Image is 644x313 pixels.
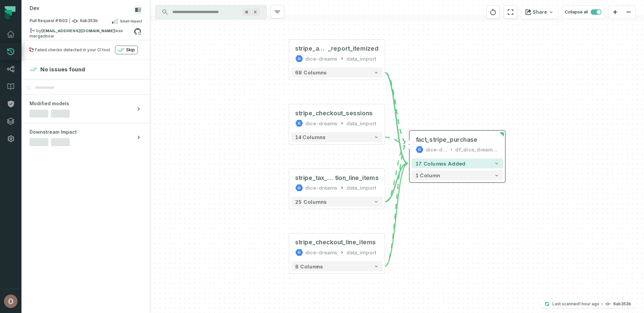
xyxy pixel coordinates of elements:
div: dice-dreams [305,55,337,63]
span: stripe_activity [295,45,328,53]
div: dice-dreams [305,184,337,192]
div: data_import [346,184,376,192]
g: Edge from d5d4b76577a9e7098c57722d3e08e75f to 4ee1853257d9a90b69dfa6c4b236a598 [385,143,408,266]
span: Pull Request #1503 6ab353b [30,18,98,24]
span: Small Impact [120,18,142,24]
span: 8 columns [295,263,323,269]
div: by was merged [30,28,134,36]
span: Skip [126,47,135,53]
div: Failed checks detected in your CI tool [35,47,110,53]
div: data_import [346,248,376,256]
button: Share [521,5,558,19]
g: Edge from e19e731184add733474f07dca24845a1 to 4ee1853257d9a90b69dfa6c4b236a598 [385,72,408,143]
span: 68 columns [295,69,326,75]
strong: ohad.t@superplay.co (ohadtSuperplay) [41,29,115,33]
button: - [405,140,414,149]
div: dice-dreams [426,145,447,153]
span: _report_itemized [328,45,379,53]
div: stripe_tax_transaction_line_items [295,174,379,182]
img: avatar of Ohad Tal [4,295,17,308]
div: data_import [346,55,376,63]
button: zoom in [608,6,622,19]
button: Collapse all [562,5,604,19]
span: stripe_tax_transac [295,174,335,182]
g: Edge from e19e731184add733474f07dca24845a1 to 4ee1853257d9a90b69dfa6c4b236a598 [385,72,408,163]
span: Modified models [30,100,69,107]
span: Press ⌘ + K to focus the search bar [252,8,260,16]
div: stripe_checkout_line_items [295,239,376,247]
h4: 6ab353b [613,302,631,306]
span: Press ⌘ + K to focus the search bar [242,8,251,16]
a: View on github [133,27,142,36]
div: Dev [30,5,39,12]
span: 1 column [416,172,440,178]
span: 17 columns added [416,161,465,167]
button: Modified models [21,95,150,123]
h4: No issues found [40,65,85,73]
div: fact_stripe_purchase [416,136,478,144]
relative-time: Sep 17, 2025, 1:50 PM GMT+3 [46,34,54,39]
button: Skip [115,46,138,54]
div: stripe_checkout_sessions [295,109,373,117]
button: zoom out [622,6,635,19]
div: df_dice_dreams_bi_prod [455,145,499,153]
span: 25 columns [295,199,326,205]
span: Downstream Impact [30,129,77,135]
div: dice-dreams [305,248,337,256]
span: tion_line_items [335,174,379,182]
button: Last scanned[DATE] 12:09:39 PM6ab353b [540,300,635,308]
g: Edge from 7be9c82dddfb0bcf8fbef3240ed5a215 to 4ee1853257d9a90b69dfa6c4b236a598 [385,143,408,202]
relative-time: Sep 17, 2025, 12:09 PM GMT+3 [579,301,599,306]
div: dice-dreams [305,119,337,127]
div: data_import [346,119,376,127]
div: stripe_activity_report_itemized [295,45,379,53]
p: Last scanned [552,301,599,307]
g: Edge from cebffbe633327fe27d1634c6e9e379e6 to 4ee1853257d9a90b69dfa6c4b236a598 [385,137,408,143]
span: 14 columns [295,134,325,140]
button: Downstream Impact [21,123,150,151]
